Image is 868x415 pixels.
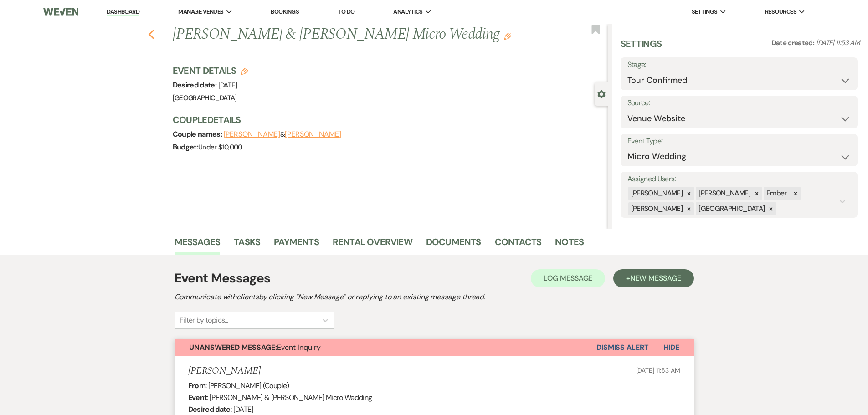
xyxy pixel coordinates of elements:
h1: Event Messages [175,269,271,288]
a: Contacts [495,235,542,255]
div: [PERSON_NAME] [696,187,752,200]
span: Couple names: [173,129,224,139]
label: Source: [627,97,851,110]
a: Bookings [271,8,299,15]
label: Assigned Users: [627,173,851,186]
label: Event Type: [627,135,851,148]
div: [PERSON_NAME] [628,187,684,200]
button: Unanswered Message:Event Inquiry [175,339,596,356]
label: Stage: [627,58,851,72]
span: Desired date: [173,80,218,90]
h5: [PERSON_NAME] [188,365,261,377]
b: Event [188,393,207,402]
span: [DATE] 11:53 AM [636,366,680,374]
button: Edit [504,32,511,40]
a: Documents [426,235,481,255]
div: [GEOGRAPHIC_DATA] [696,202,766,215]
button: [PERSON_NAME] [224,131,280,138]
button: [PERSON_NAME] [285,131,341,138]
strong: Unanswered Message: [189,343,277,352]
b: From [188,381,205,390]
span: Under $10,000 [198,143,242,152]
span: [DATE] 11:53 AM [816,38,860,47]
button: Close lead details [597,89,606,98]
h2: Communicate with clients by clicking "New Message" or replying to an existing message thread. [175,292,694,302]
a: Tasks [234,235,260,255]
span: Resources [765,7,796,16]
a: To Do [338,8,354,15]
span: & [224,130,341,139]
span: Manage Venues [178,7,223,16]
a: Messages [175,235,221,255]
a: Dashboard [107,8,139,16]
button: Hide [649,339,694,356]
span: New Message [630,273,681,283]
span: Hide [663,343,679,352]
img: Weven Logo [43,2,78,21]
div: Filter by topics... [180,315,228,326]
button: Dismiss Alert [596,339,649,356]
span: Log Message [544,273,592,283]
h3: Couple Details [173,113,599,126]
a: Payments [274,235,319,255]
span: Analytics [393,7,422,16]
div: Ember . [764,187,791,200]
h3: Event Details [173,64,248,77]
button: +New Message [613,269,693,287]
a: Rental Overview [333,235,412,255]
h3: Settings [621,37,662,57]
h1: [PERSON_NAME] & [PERSON_NAME] Micro Wedding [173,24,517,46]
div: [PERSON_NAME] [628,202,684,215]
button: Log Message [531,269,605,287]
span: [GEOGRAPHIC_DATA] [173,93,237,102]
span: Budget: [173,142,199,152]
span: Settings [692,7,718,16]
span: Date created: [771,38,816,47]
span: Event Inquiry [189,343,321,352]
a: Notes [555,235,584,255]
b: Desired date [188,405,231,414]
span: [DATE] [218,81,237,90]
